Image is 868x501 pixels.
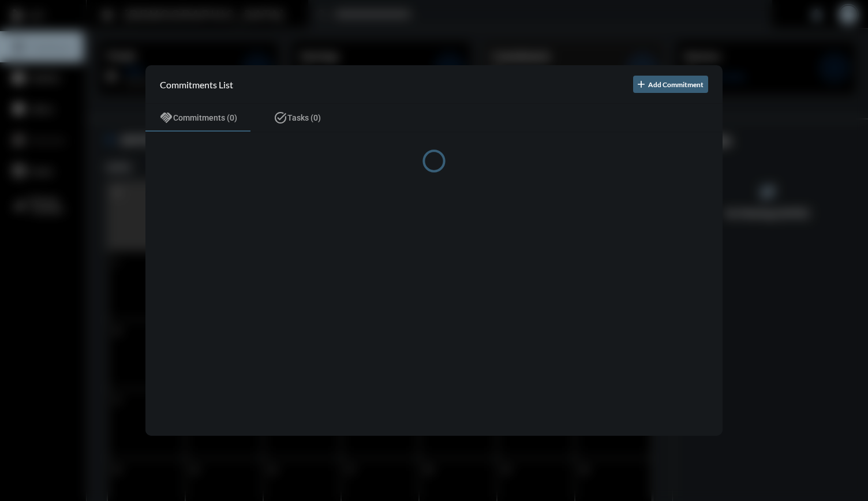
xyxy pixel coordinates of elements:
mat-icon: add [635,78,647,90]
span: Commitments (0) [173,113,237,122]
span: Tasks (0) [287,113,321,122]
button: Add Commitment [633,76,708,93]
mat-icon: handshake [159,111,173,125]
h2: Commitments List [160,79,233,90]
mat-icon: task_alt [274,111,287,125]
